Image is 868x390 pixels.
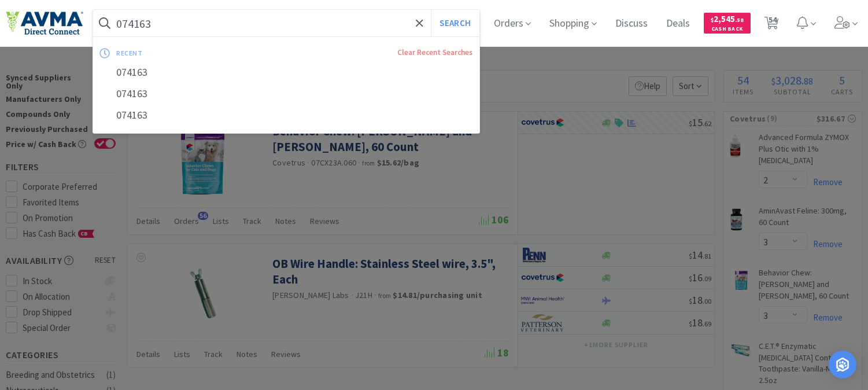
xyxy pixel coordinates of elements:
a: Clear Recent Searches [397,47,472,57]
input: Search by item, sku, manufacturer, ingredient, size... [93,10,479,36]
a: 54 [760,20,784,30]
span: $ [711,16,714,24]
div: recent [116,44,269,62]
a: $2,545.58Cash Back [704,8,751,39]
img: e4e33dab9f054f5782a47901c742baa9_102.png [6,11,83,35]
button: Search [431,10,479,36]
span: Cash Back [711,26,744,34]
span: . 58 [735,16,744,24]
a: Deals [662,19,695,29]
span: 2,545 [711,13,744,24]
a: Discuss [611,19,652,29]
div: 074163 [93,105,479,126]
div: 074163 [93,62,479,83]
div: Open Intercom Messenger [829,351,856,378]
div: 074163 [93,83,479,105]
